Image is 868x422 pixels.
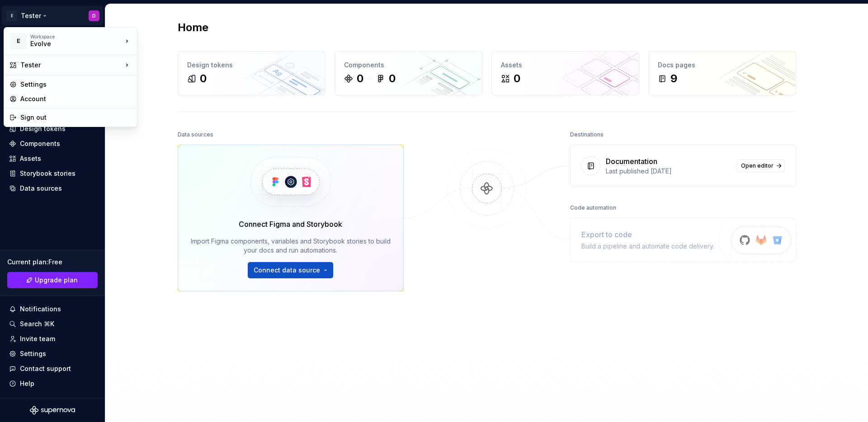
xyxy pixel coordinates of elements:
[10,33,27,49] div: E
[20,113,132,122] div: Sign out
[20,61,123,70] div: Tester
[30,39,107,48] div: Evolve
[20,94,132,103] div: Account
[20,80,132,89] div: Settings
[30,34,123,39] div: Workspace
